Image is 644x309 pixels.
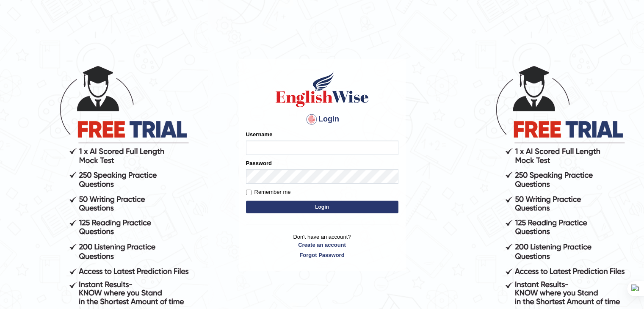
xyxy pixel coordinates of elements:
h4: Login [246,113,398,126]
img: Logo of English Wise sign in for intelligent practice with AI [274,70,370,108]
p: Don't have an account? [246,233,398,259]
input: Remember me [246,190,252,195]
a: Create an account [246,241,398,249]
label: Username [246,130,273,138]
label: Remember me [246,188,291,196]
button: Login [246,201,398,213]
a: Forgot Password [246,251,398,259]
label: Password [246,159,272,167]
